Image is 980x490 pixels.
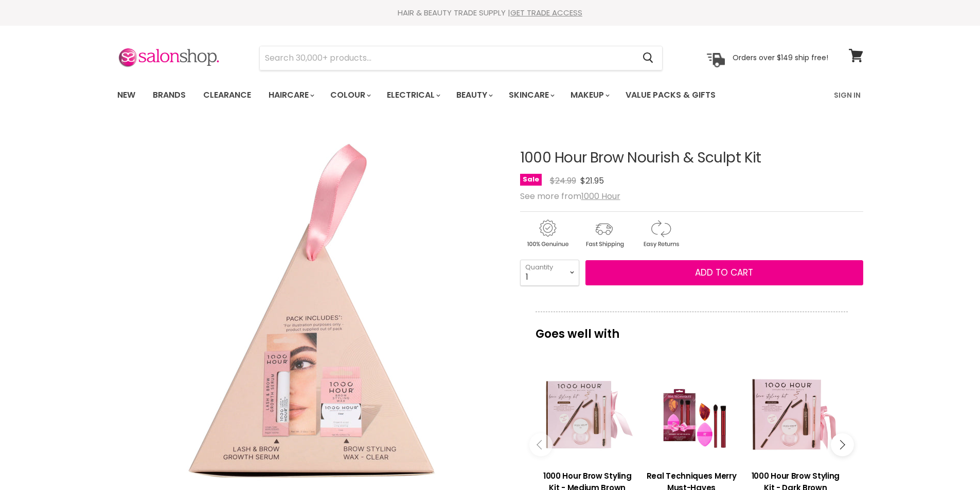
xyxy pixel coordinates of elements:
[585,260,863,286] button: Add to cart
[733,53,828,62] p: Orders over $149 ship free!
[520,218,575,249] img: genuine.gif
[195,84,259,106] a: Clearance
[449,84,499,106] a: Beauty
[104,8,876,18] div: HAIR & BEAUTY TRADE SUPPLY |
[110,84,143,106] a: New
[536,312,848,346] p: Goes well with
[520,190,620,202] span: See more from
[510,7,582,18] a: GET TRADE ACCESS
[563,84,616,106] a: Makeup
[261,84,320,106] a: Haircare
[929,442,970,480] iframe: Gorgias live chat messenger
[577,218,631,249] img: shipping.gif
[379,84,447,106] a: Electrical
[695,266,753,279] span: Add to cart
[828,84,867,106] a: Sign In
[581,190,620,202] a: 1000 Hour
[520,150,863,166] h1: 1000 Hour Brow Nourish & Sculpt Kit
[323,84,377,106] a: Colour
[110,80,776,110] ul: Main menu
[635,46,662,70] button: Search
[550,175,576,187] span: $24.99
[260,46,635,70] input: Search
[618,84,723,106] a: Value Packs & Gifts
[145,84,193,106] a: Brands
[520,260,579,285] select: Quantity
[501,84,561,106] a: Skincare
[633,218,688,249] img: returns.gif
[520,174,542,186] span: Sale
[580,175,604,187] span: $21.95
[104,80,876,110] nav: Main
[259,46,663,70] form: Product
